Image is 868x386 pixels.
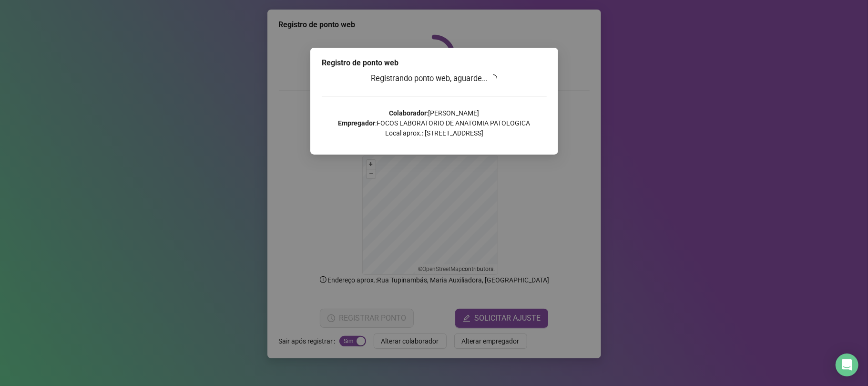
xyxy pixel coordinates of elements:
strong: Empregador [338,119,375,127]
h3: Registrando ponto web, aguarde... [322,73,547,85]
p: : [PERSON_NAME] : FOCOS LABORATORIO DE ANATOMIA PATOLOGICA Local aprox.: [STREET_ADDRESS] [322,108,547,138]
strong: Colaborador [389,109,427,117]
div: Registro de ponto web [322,57,547,69]
span: loading [489,74,498,83]
div: Open Intercom Messenger [836,354,858,376]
